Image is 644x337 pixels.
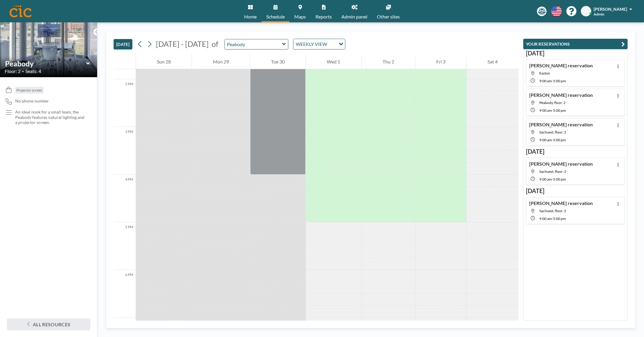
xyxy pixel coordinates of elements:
[15,109,85,125] p: An ideal nook for a small team, the Peabody features natural lighting and a projector screen.
[15,98,49,104] span: No phone number
[539,108,552,113] span: 9:00 AM
[539,216,552,221] span: 9:00 AM
[225,39,282,49] input: Peabody
[5,59,86,68] input: Peabody
[553,177,566,181] span: 5:00 PM
[295,40,328,48] span: WEEKLY VIEW
[377,14,400,19] span: Other sites
[114,127,136,175] div: 3 PM
[315,14,332,19] span: Reports
[156,39,209,48] span: [DATE] - [DATE]
[5,68,21,74] span: Floor: 2
[294,14,306,19] span: Maps
[539,79,552,83] span: 9:00 AM
[526,148,625,155] h3: [DATE]
[552,216,553,221] span: -
[114,270,136,318] div: 6 PM
[114,79,136,127] div: 2 PM
[10,5,32,17] img: organization-logo
[415,54,466,69] div: Fri 3
[526,49,625,57] h3: [DATE]
[25,68,41,74] span: Seats: 4
[539,209,566,213] span: Sachuest, floor: 2
[552,138,553,142] span: -
[529,92,593,98] h4: [PERSON_NAME] reservation
[529,122,593,128] h4: [PERSON_NAME] reservation
[552,108,553,113] span: -
[529,161,593,167] h4: [PERSON_NAME] reservation
[529,200,593,206] h4: [PERSON_NAME] reservation
[114,175,136,222] div: 4 PM
[539,177,552,181] span: 9:00 AM
[553,138,566,142] span: 5:00 PM
[539,138,552,142] span: 9:00 AM
[329,40,335,48] input: Search for option
[212,39,218,49] span: of
[594,12,604,16] span: Admin
[539,71,550,75] span: Easton
[7,319,90,330] button: All resources
[362,54,415,69] div: Thu 2
[594,7,627,12] span: [PERSON_NAME]
[553,108,566,113] span: 5:00 PM
[136,54,192,69] div: Sun 28
[306,54,361,69] div: Wed 1
[293,39,345,49] div: Search for option
[523,39,628,49] button: YOUR RESERVATIONS
[341,14,367,19] span: Admin panel
[539,130,566,134] span: Sachuest, floor: 2
[553,79,566,83] span: 5:00 PM
[192,54,250,69] div: Mon 29
[467,54,518,69] div: Sat 4
[250,54,306,69] div: Tue 30
[16,88,42,92] span: Projector screen
[529,63,593,69] h4: [PERSON_NAME] reservation
[539,169,566,174] span: Sachuest, floor: 2
[552,177,553,181] span: -
[114,39,132,49] button: [DATE]
[553,216,566,221] span: 5:00 PM
[552,79,553,83] span: -
[539,100,566,105] span: Peabody, floor: 2
[244,14,257,19] span: Home
[114,222,136,270] div: 5 PM
[526,187,625,195] h3: [DATE]
[583,9,589,14] span: GY
[22,69,24,73] span: •
[266,14,285,19] span: Schedule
